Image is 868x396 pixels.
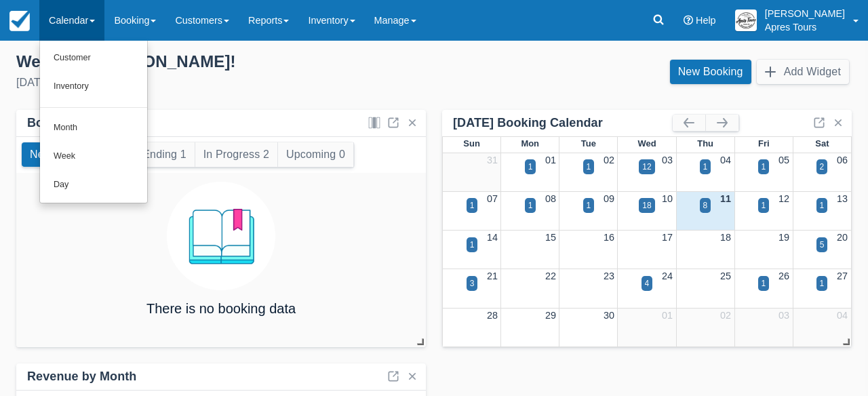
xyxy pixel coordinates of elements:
[820,277,825,290] div: 1
[40,171,147,199] a: Day
[167,182,275,290] img: booking.png
[134,142,194,167] button: Ending 1
[778,271,789,281] a: 26
[662,271,673,281] a: 24
[837,310,848,321] a: 04
[837,193,848,204] a: 13
[762,199,766,212] div: 1
[697,138,713,148] span: Thu
[762,161,766,173] div: 1
[146,301,296,316] h4: There is no booking data
[662,193,673,204] a: 10
[27,369,136,384] div: Revenue by Month
[545,155,556,165] a: 01
[581,138,596,148] span: Tue
[587,199,591,212] div: 1
[604,271,614,281] a: 23
[684,16,693,25] i: Help
[703,199,708,212] div: 8
[696,15,716,26] span: Help
[604,310,614,321] a: 30
[662,155,673,165] a: 03
[837,271,848,281] a: 27
[487,193,498,204] a: 07
[642,161,651,173] div: 12
[645,277,650,290] div: 4
[453,115,673,131] div: [DATE] Booking Calendar
[778,193,789,204] a: 12
[735,9,757,31] img: A1
[40,44,147,73] a: Customer
[545,193,556,204] a: 08
[470,277,475,290] div: 3
[762,277,766,290] div: 1
[642,199,651,212] div: 18
[637,138,656,148] span: Wed
[463,138,479,148] span: Sun
[470,239,475,251] div: 1
[487,232,498,243] a: 14
[720,232,731,243] a: 18
[765,7,845,20] p: [PERSON_NAME]
[40,73,147,101] a: Inventory
[521,138,539,148] span: Mon
[820,239,825,251] div: 5
[778,155,789,165] a: 05
[195,142,277,167] button: In Progress 2
[703,161,708,173] div: 1
[815,138,829,148] span: Sat
[662,310,673,321] a: 01
[470,199,475,212] div: 1
[545,232,556,243] a: 15
[40,114,147,142] a: Month
[16,75,423,91] div: [DATE]
[720,155,731,165] a: 04
[22,142,69,167] button: New 0
[720,271,731,281] a: 25
[820,199,825,212] div: 1
[545,310,556,321] a: 29
[837,155,848,165] a: 06
[758,138,770,148] span: Fri
[670,60,751,84] a: New Booking
[720,193,731,204] a: 11
[278,142,353,167] button: Upcoming 0
[487,271,498,281] a: 21
[528,161,533,173] div: 1
[487,155,498,165] a: 31
[778,310,789,321] a: 03
[837,232,848,243] a: 20
[27,115,142,131] div: Bookings by Month
[604,155,614,165] a: 02
[604,232,614,243] a: 16
[528,199,533,212] div: 1
[820,161,825,173] div: 2
[16,52,423,72] div: Welcome , [PERSON_NAME] !
[487,310,498,321] a: 28
[662,232,673,243] a: 17
[720,310,731,321] a: 02
[9,11,30,31] img: checkfront-main-nav-mini-logo.png
[545,271,556,281] a: 22
[765,20,845,34] p: Apres Tours
[778,232,789,243] a: 19
[39,41,148,203] ul: Calendar
[587,161,591,173] div: 1
[40,142,147,171] a: Week
[757,60,849,84] button: Add Widget
[604,193,614,204] a: 09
